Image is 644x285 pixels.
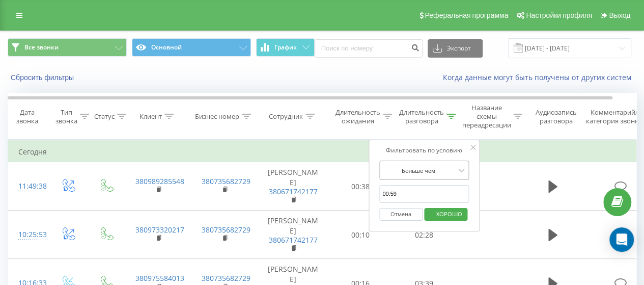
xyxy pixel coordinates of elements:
[390,210,411,218] font: Отмена
[586,108,642,125] font: Комментарий/категория звонка
[609,11,630,19] font: Выход
[24,43,59,51] font: Все звонки
[94,112,115,121] font: Статус
[202,273,250,283] a: 380735682729
[8,38,127,57] button: Все звонки
[18,147,47,157] font: Сегодня
[195,112,239,121] font: Бизнес номер
[351,182,370,191] font: 00:38
[351,230,370,240] font: 00:10
[18,229,47,239] font: 10:25:53
[202,225,250,235] a: 380735682729
[399,108,444,125] font: Длительность разговора
[269,112,303,121] font: Сотрудник
[379,208,423,221] button: Отмена
[8,73,79,82] button: Сбросить фильтры
[386,146,462,154] font: Фильтровать по условию
[18,181,47,191] font: 11:49:38
[16,108,38,125] font: Дата звонка
[132,38,251,57] button: Основной
[436,210,462,218] font: ХОРОШО
[268,216,318,236] font: [PERSON_NAME]
[268,167,318,187] font: [PERSON_NAME]
[428,39,483,58] button: Экспорт
[139,112,162,121] font: Клиент
[379,185,469,203] input: 00:00
[535,108,576,125] font: Аудиозапись разговора
[415,230,433,240] font: 02:28
[202,176,250,186] a: 380735682729
[151,43,182,51] font: Основной
[11,73,74,82] font: Сбросить фильтры
[268,264,318,284] font: [PERSON_NAME]
[55,108,77,125] font: Тип звонка
[443,72,631,82] font: Когда данные могут быть получены от других систем
[447,44,471,53] font: Экспорт
[462,103,511,129] font: Название схемы переадресации
[269,187,318,196] a: 380671742177
[274,43,297,51] font: График
[335,108,380,125] font: Длительность ожидания
[425,11,508,19] font: Реферальная программа
[315,39,423,58] input: Поиск по номеру
[526,11,592,19] font: Настройки профиля
[609,227,634,252] div: Открытый Интерком Мессенджер
[135,225,184,235] a: 380973320217
[135,176,184,186] a: 380989285548
[443,72,636,82] a: Когда данные могут быть получены от других систем
[256,38,315,57] button: График
[135,273,184,283] a: 380975584013
[424,208,467,221] button: ХОРОШО
[269,235,318,245] a: 380671742177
